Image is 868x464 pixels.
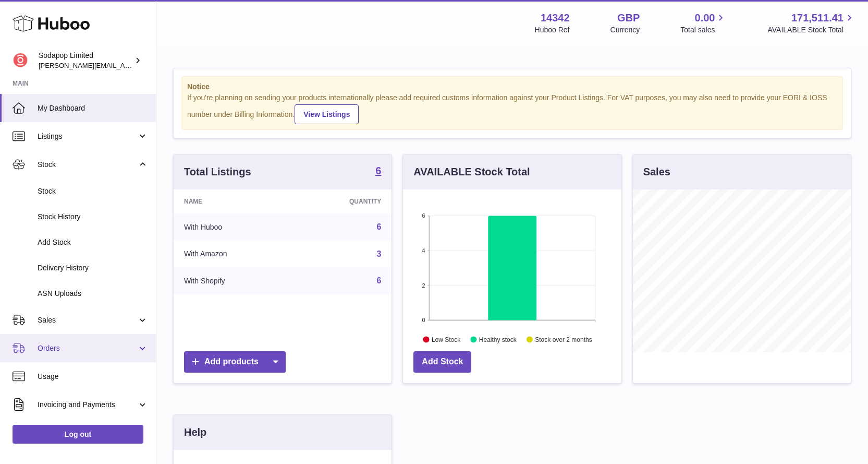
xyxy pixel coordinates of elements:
[695,11,715,25] span: 0.00
[791,11,843,25] span: 171,511.41
[13,425,143,444] a: Log out
[38,237,148,247] span: Add Stock
[38,400,137,410] span: Invoicing and Payments
[479,336,517,343] text: Healthy stock
[174,213,293,241] td: With Huboo
[422,317,425,323] text: 0
[680,11,727,35] a: 0.00 Total sales
[375,165,381,178] a: 6
[38,372,148,382] span: Usage
[184,165,251,179] h3: Total Listings
[617,11,640,25] strong: GBP
[38,160,137,170] span: Stock
[375,165,381,176] strong: 6
[680,25,727,35] span: Total sales
[184,351,286,373] a: Add products
[432,336,461,343] text: Low Stock
[422,247,425,254] text: 4
[38,289,148,299] span: ASN Uploads
[376,222,381,231] a: 6
[13,53,28,68] img: david@sodapop-audio.co.uk
[767,25,855,35] span: AVAILABLE Stock Total
[174,267,293,294] td: With Shopify
[187,82,837,92] strong: Notice
[38,315,137,325] span: Sales
[38,186,148,196] span: Stock
[38,103,148,113] span: My Dashboard
[174,241,293,268] td: With Amazon
[535,336,592,343] text: Stock over 2 months
[38,132,137,141] span: Listings
[295,104,359,124] a: View Listings
[376,249,381,258] a: 3
[174,189,293,213] th: Name
[535,25,570,35] div: Huboo Ref
[187,93,837,124] div: If you're planning on sending your products internationally please add required customs informati...
[39,51,132,70] div: Sodapop Limited
[184,425,206,439] h3: Help
[422,212,425,219] text: 6
[643,165,670,179] h3: Sales
[767,11,855,35] a: 171,511.41 AVAILABLE Stock Total
[376,276,381,285] a: 6
[610,25,640,35] div: Currency
[38,343,137,353] span: Orders
[541,11,570,25] strong: 14342
[422,282,425,288] text: 2
[413,165,530,179] h3: AVAILABLE Stock Total
[38,263,148,273] span: Delivery History
[293,189,392,213] th: Quantity
[413,351,471,373] a: Add Stock
[38,212,148,222] span: Stock History
[39,61,209,69] span: [PERSON_NAME][EMAIL_ADDRESS][DOMAIN_NAME]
